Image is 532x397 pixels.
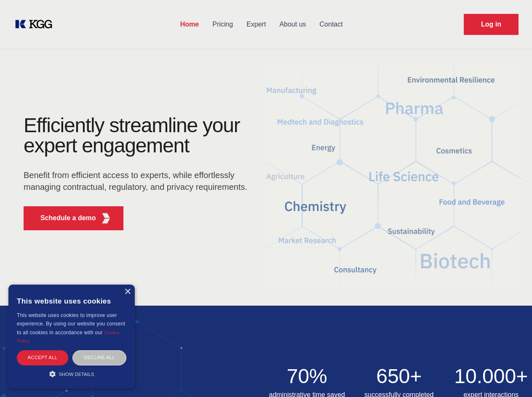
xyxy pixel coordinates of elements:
img: KGG Fifth Element RED [266,55,522,297]
div: Accept all [17,350,68,365]
button: Schedule a demoKGG Fifth Element RED [24,206,123,230]
img: KGG Fifth Element RED [101,213,111,224]
div: Close [124,289,131,295]
a: About us [273,13,313,35]
div: Show details [17,370,126,378]
a: Home [174,13,206,35]
h2: 650+ [358,366,440,386]
div: This website uses cookies [17,291,126,311]
iframe: Chat Widget [490,357,532,397]
p: Benefit from efficient access to experts, while effortlessly managing contractual, regulatory, an... [24,169,253,193]
a: Request Demo [464,14,519,35]
span: This website uses cookies to improve user experience. By using our website you consent to all coo... [17,312,125,336]
h2: 70% [266,366,348,386]
a: Expert [240,13,273,35]
h1: Efficiently streamline your expert engagement [24,115,253,156]
span: Show details [59,372,94,377]
a: Contact [313,13,350,35]
a: Pricing [206,13,240,35]
div: Decline all [72,350,126,365]
p: Schedule a demo [40,213,96,223]
a: KOL Knowledge Platform: Talk to Key External Experts (KEE) [13,18,59,31]
a: Cookie Policy [17,330,120,344]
